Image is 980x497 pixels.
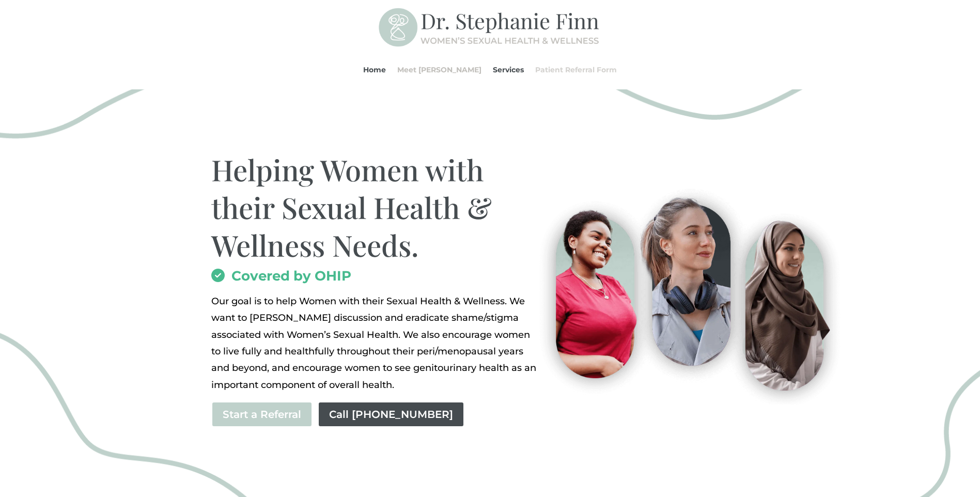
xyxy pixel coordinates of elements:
[493,50,524,89] a: Services
[211,293,539,393] div: Page 1
[211,269,539,288] h2: Covered by OHIP
[527,183,847,405] img: Visit-Pleasure-MD-Ontario-Women-Sexual-Health-and-Wellness
[318,401,464,427] a: Call [PHONE_NUMBER]
[211,293,539,393] p: Our goal is to help Women with their Sexual Health & Wellness. We want to [PERSON_NAME] discussio...
[211,151,539,269] h1: Helping Women with their Sexual Health & Wellness Needs.
[535,50,617,89] a: Patient Referral Form
[397,50,481,89] a: Meet [PERSON_NAME]
[211,401,313,427] a: Start a Referral
[363,50,386,89] a: Home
